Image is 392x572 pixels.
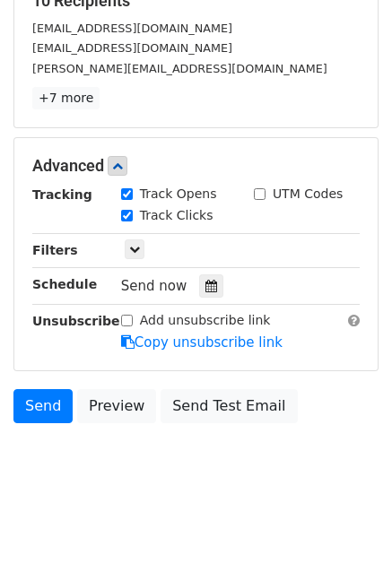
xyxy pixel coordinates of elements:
[140,185,217,204] label: Track Opens
[302,486,392,572] iframe: Chat Widget
[32,41,232,55] small: [EMAIL_ADDRESS][DOMAIN_NAME]
[77,389,156,423] a: Preview
[140,206,213,225] label: Track Clicks
[302,486,392,572] div: Widget de chat
[32,156,360,176] h5: Advanced
[121,334,283,351] a: Copy unsubscribe link
[140,311,271,330] label: Add unsubscribe link
[32,22,232,35] small: [EMAIL_ADDRESS][DOMAIN_NAME]
[32,87,100,109] a: +7 more
[161,389,297,423] a: Send Test Email
[32,314,120,328] strong: Unsubscribe
[32,277,97,291] strong: Schedule
[32,62,327,75] small: [PERSON_NAME][EMAIL_ADDRESS][DOMAIN_NAME]
[273,185,343,204] label: UTM Codes
[121,278,187,294] span: Send now
[32,187,92,202] strong: Tracking
[32,243,78,257] strong: Filters
[13,389,73,423] a: Send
